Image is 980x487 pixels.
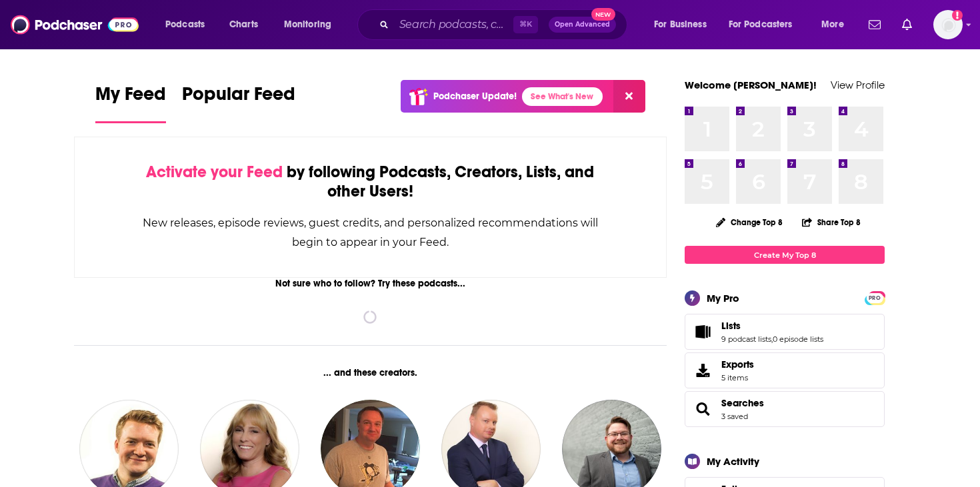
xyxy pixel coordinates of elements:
[95,83,166,123] a: My Feed
[555,21,610,28] span: Open Advanced
[867,293,883,303] span: PRO
[11,12,139,37] img: Podchaser - Follow, Share and Rate Podcasts
[645,14,723,35] button: open menu
[146,162,283,182] span: Activate your Feed
[275,14,349,35] button: open menu
[773,334,823,344] a: 0 episode lists
[95,83,166,113] span: My Feed
[685,352,885,388] a: Exports
[182,83,295,113] span: Popular Feed
[654,15,707,34] span: For Business
[284,15,331,34] span: Monitoring
[370,9,640,40] div: Search podcasts, credits, & more...
[182,83,295,123] a: Popular Feed
[721,334,771,344] a: 9 podcast lists
[685,391,885,427] span: Searches
[522,87,603,106] a: See What's New
[812,14,861,35] button: open menu
[721,358,754,370] span: Exports
[433,91,517,102] p: Podchaser Update!
[771,334,773,344] span: ,
[831,79,885,91] a: View Profile
[141,213,599,252] div: New releases, episode reviews, guest credits, and personalized recommendations will begin to appe...
[801,209,861,235] button: Share Top 8
[141,163,599,201] div: by following Podcasts, Creators, Lists, and other Users!
[867,292,883,302] a: PRO
[591,8,615,21] span: New
[721,320,741,332] span: Lists
[513,16,538,33] span: ⌘ K
[689,361,716,380] span: Exports
[721,397,764,409] a: Searches
[221,14,266,35] a: Charts
[707,455,759,468] div: My Activity
[685,314,885,350] span: Lists
[165,15,205,34] span: Podcasts
[933,10,963,39] img: User Profile
[689,322,716,341] a: Lists
[952,10,963,21] svg: Add a profile image
[721,373,754,382] span: 5 items
[721,320,823,332] a: Lists
[708,214,791,231] button: Change Top 8
[729,15,793,34] span: For Podcasters
[933,10,963,39] span: Logged in as derettb
[689,400,716,418] a: Searches
[721,412,748,421] a: 3 saved
[394,14,513,35] input: Search podcasts, credits, & more...
[933,10,963,39] button: Show profile menu
[156,14,222,35] button: open menu
[229,15,258,34] span: Charts
[863,13,886,36] a: Show notifications dropdown
[685,79,817,91] a: Welcome [PERSON_NAME]!
[549,17,616,33] button: Open AdvancedNew
[707,292,739,304] div: My Pro
[74,278,667,289] div: Not sure who to follow? Try these podcasts...
[897,13,917,36] a: Show notifications dropdown
[74,367,667,378] div: ... and these creators.
[685,246,885,264] a: Create My Top 8
[821,15,844,34] span: More
[720,14,812,35] button: open menu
